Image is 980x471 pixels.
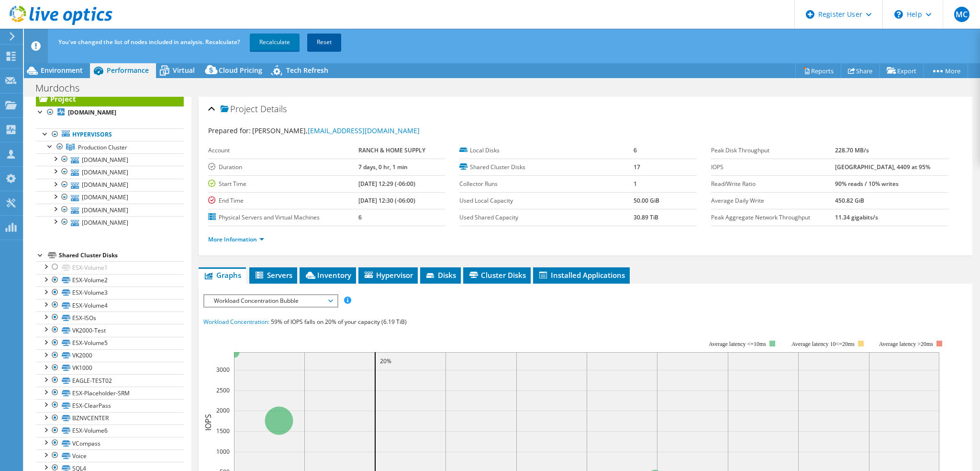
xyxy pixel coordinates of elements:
a: [DOMAIN_NAME] [36,204,184,216]
span: Project [221,104,258,114]
a: VK2000 [36,349,184,362]
tspan: Average latency <=10ms [709,341,766,347]
span: Environment [41,66,83,75]
span: Disks [425,270,456,280]
a: ESX-Volume4 [36,299,184,311]
label: Average Daily Write [711,196,835,206]
a: [DOMAIN_NAME] [36,179,184,191]
label: Collector Runs [459,179,633,189]
a: Project [36,91,184,106]
b: [DATE] 12:30 (-06:00) [358,196,415,205]
span: Tech Refresh [286,66,328,75]
b: 228.70 MB/s [835,146,869,154]
a: ESX-Volume1 [36,261,184,274]
a: Reset [307,34,341,51]
text: 3000 [216,366,230,374]
a: ESX-ISOs [36,311,184,324]
span: [PERSON_NAME], [252,126,420,135]
svg: \n [894,10,903,19]
label: Peak Disk Throughput [711,146,835,155]
b: 17 [634,163,640,171]
h1: Murdochs [31,83,94,93]
a: VCompass [36,437,184,449]
label: Used Shared Capacity [459,213,633,222]
text: Average latency >20ms [879,341,933,347]
text: 2000 [216,406,230,414]
b: 90% reads / 10% writes [835,180,899,188]
b: 7 days, 0 hr, 1 min [358,163,408,171]
span: MC [954,7,969,22]
text: IOPS [203,414,213,431]
span: Virtual [173,66,195,75]
div: Shared Cluster Disks [59,250,184,261]
b: [GEOGRAPHIC_DATA], 4409 at 95% [835,163,930,171]
span: Production Cluster [78,143,127,151]
b: 11.34 gigabits/s [835,213,878,221]
span: Cloud Pricing [219,66,262,75]
span: Servers [254,270,292,280]
b: RANCH & HOME SUPPLY [358,146,425,154]
a: ESX-Volume6 [36,425,184,437]
text: 2500 [216,386,230,394]
span: Performance [107,66,149,75]
b: 6 [634,146,637,154]
label: Prepared for: [208,126,251,135]
label: IOPS [711,162,835,172]
label: End Time [208,196,359,206]
a: [DOMAIN_NAME] [36,106,184,119]
a: Share [841,63,880,78]
a: Export [880,63,924,78]
a: Production Cluster [36,141,184,153]
label: Start Time [208,179,359,189]
span: Hypervisor [363,270,413,280]
b: [DATE] 12:29 (-06:00) [358,180,415,188]
span: Cluster Disks [468,270,526,280]
a: Hypervisors [36,128,184,141]
span: 59% of IOPS falls on 20% of your capacity (6.19 TiB) [271,318,407,326]
label: Used Local Capacity [459,196,633,206]
a: ESX-Placeholder-SRM [36,387,184,399]
label: Physical Servers and Virtual Machines [208,213,359,222]
label: Shared Cluster Disks [459,162,633,172]
label: Peak Aggregate Network Throughput [711,213,835,222]
label: Account [208,146,359,155]
b: 30.89 TiB [634,213,658,221]
a: Reports [795,63,841,78]
a: ESX-Volume2 [36,274,184,287]
span: Inventory [304,270,351,280]
tspan: Average latency 10<=20ms [791,341,855,347]
a: More Information [208,235,264,243]
a: [DOMAIN_NAME] [36,166,184,178]
label: Local Disks [459,146,633,155]
b: 6 [358,213,362,221]
text: 20% [380,357,391,365]
span: Graphs [203,270,241,280]
span: You've changed the list of nodes included in analysis. Recalculate? [58,38,240,46]
span: Details [260,103,287,115]
a: [DOMAIN_NAME] [36,191,184,204]
span: Workload Concentration: [203,318,269,326]
a: ESX-ClearPass [36,399,184,412]
a: [DOMAIN_NAME] [36,216,184,229]
span: Workload Concentration Bubble [209,295,332,307]
a: BZNVCENTER [36,412,184,425]
a: ESX-Volume5 [36,337,184,349]
text: 1500 [216,427,230,435]
span: Installed Applications [538,270,625,280]
a: Recalculate [250,34,300,51]
label: Read/Write Ratio [711,179,835,189]
a: More [924,63,968,78]
a: ESX-Volume3 [36,287,184,299]
a: EAGLE-TEST02 [36,374,184,387]
a: [DOMAIN_NAME] [36,153,184,166]
a: VK2000-Test [36,324,184,336]
b: [DOMAIN_NAME] [68,108,116,116]
a: Voice [36,449,184,462]
b: 1 [634,180,637,188]
a: VK1000 [36,362,184,374]
a: [EMAIL_ADDRESS][DOMAIN_NAME] [308,126,420,135]
b: 50.00 GiB [634,196,659,205]
text: 1000 [216,448,230,456]
label: Duration [208,162,359,172]
b: 450.82 GiB [835,196,864,205]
